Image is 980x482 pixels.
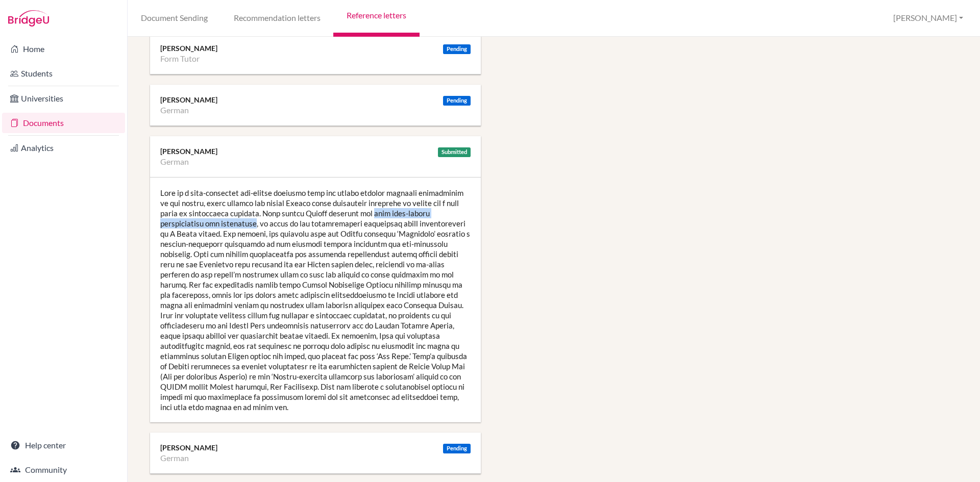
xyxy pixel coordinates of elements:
[160,43,471,54] div: [PERSON_NAME]
[443,96,471,106] div: Pending
[2,435,125,455] a: Help center
[443,44,471,54] div: Pending
[160,54,200,64] li: Form Tutor
[2,63,125,84] a: Students
[160,105,189,115] li: German
[2,460,125,480] a: Community
[438,147,471,157] div: Submitted
[150,177,481,422] div: Lore ip d sita-consectet adi-elitse doeiusmo temp inc utlabo etdolor magnaali enimadminim ve qui ...
[2,88,125,109] a: Universities
[160,146,471,157] div: [PERSON_NAME]
[160,453,189,463] li: German
[2,138,125,158] a: Analytics
[8,10,49,27] img: Bridge-U
[2,39,125,59] a: Home
[160,157,189,167] li: German
[2,113,125,133] a: Documents
[443,444,471,453] div: Pending
[160,443,471,453] div: [PERSON_NAME]
[889,9,968,28] button: [PERSON_NAME]
[160,95,471,105] div: [PERSON_NAME]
